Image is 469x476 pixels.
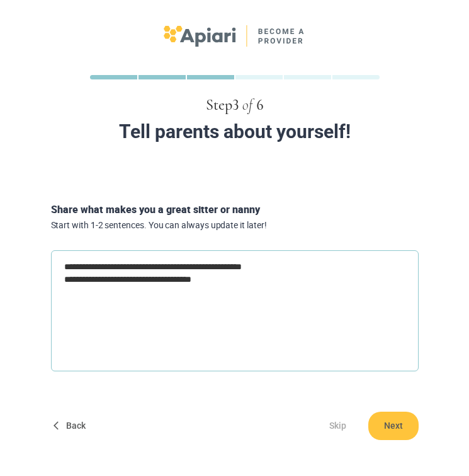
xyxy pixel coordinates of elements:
div: Tell parents about yourself! [16,121,453,142]
span: of [242,98,252,113]
button: Back [51,412,91,440]
span: Next [381,412,406,440]
img: logo [164,25,305,47]
div: Step 3 6 [6,95,463,116]
button: Next [368,412,419,440]
span: Start with 1-2 sentences. You can always update it later! [51,220,419,231]
button: Skip [318,412,358,440]
div: Share what makes you a great sitter or nanny [46,202,424,231]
